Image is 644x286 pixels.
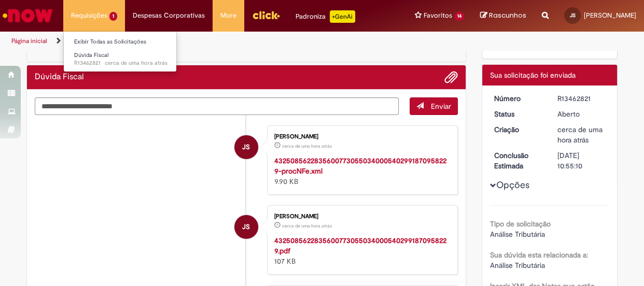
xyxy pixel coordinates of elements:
[1,5,54,26] img: ServiceNow
[584,11,636,20] span: [PERSON_NAME]
[486,109,550,119] dt: Status
[557,150,606,171] div: [DATE] 10:55:10
[274,213,447,220] div: [PERSON_NAME]
[282,223,332,229] span: cerca de uma hora atrás
[490,261,545,270] span: Análise Tributária
[431,102,451,111] span: Enviar
[252,7,280,23] img: click_logo_yellow_360x200.png
[410,97,458,115] button: Enviar
[105,59,167,67] time: 29/08/2025 14:55:01
[296,10,355,23] div: Padroniza
[133,10,205,21] span: Despesas Corporativas
[242,214,250,239] span: JS
[490,219,551,228] b: Tipo de solicitação
[490,230,545,239] span: Análise Tributária
[444,70,458,84] button: Adicionar anexos
[486,124,550,135] dt: Criação
[74,51,108,59] span: Dúvida Fiscal
[220,10,236,21] span: More
[274,235,447,266] div: 107 KB
[486,93,550,104] dt: Número
[570,12,576,19] span: JS
[8,32,422,51] ul: Trilhas de página
[454,12,465,21] span: 14
[74,59,167,67] span: R13462821
[274,236,446,255] a: 43250856228356007730550340005402991870958229.pdf
[64,50,178,69] a: Aberto R13462821 : Dúvida Fiscal
[274,134,447,140] div: [PERSON_NAME]
[105,59,167,67] span: cerca de uma hora atrás
[282,143,332,149] time: 29/08/2025 14:54:54
[234,215,258,239] div: Jorge Wrague Dos Santos
[11,37,47,45] a: Página inicial
[282,143,332,149] span: cerca de uma hora atrás
[64,36,178,48] a: Exibir Todas as Solicitações
[242,135,250,160] span: JS
[557,93,606,104] div: R13462821
[274,155,447,187] div: 9.90 KB
[234,135,258,159] div: Jorge Wrague Dos Santos
[35,73,84,82] h2: Dúvida Fiscal Histórico de tíquete
[109,12,117,21] span: 1
[63,31,177,72] ul: Requisições
[557,109,606,119] div: Aberto
[490,250,588,260] b: Sua dúvida esta relacionada a:
[424,10,452,21] span: Favoritos
[557,124,606,145] div: 29/08/2025 14:54:59
[490,70,576,80] span: Sua solicitação foi enviada
[330,10,355,23] p: +GenAi
[71,10,107,21] span: Requisições
[557,125,603,145] time: 29/08/2025 14:54:59
[557,125,603,145] span: cerca de uma hora atrás
[489,10,526,20] span: Rascunhos
[480,11,526,21] a: Rascunhos
[486,150,550,171] dt: Conclusão Estimada
[35,97,399,115] textarea: Digite sua mensagem aqui...
[274,156,446,176] a: 43250856228356007730550340005402991870958229-procNFe.xml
